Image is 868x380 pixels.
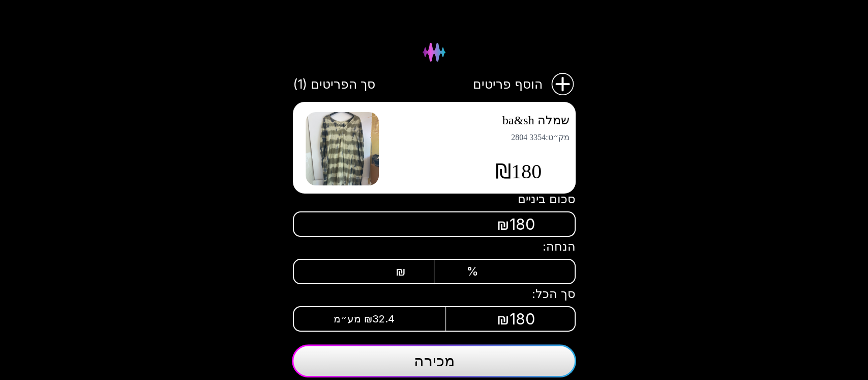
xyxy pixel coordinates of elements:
[473,75,543,93] span: הוסף פריטים
[392,132,570,143] span: מק״ט : 3354 2804
[292,344,576,377] button: מכירה
[502,114,570,127] span: שמלה ba&sh
[396,264,406,279] span: ₪
[414,351,455,370] span: מכירה
[497,310,535,328] span: ₪180
[543,239,576,254] span: הנחה:
[497,215,535,233] span: ₪180
[532,287,576,301] span: סך הכל:
[334,313,395,325] span: ₪32.4 מע״מ
[495,159,542,184] span: ₪180
[306,112,379,185] img: שמלה ba&sh
[518,192,576,206] span: סכום ביניים
[293,75,375,93] span: סך הפריטים (1)
[466,264,478,279] span: %
[550,71,576,97] img: הוסף פריטים
[473,71,576,97] button: הוסף פריטיםהוסף פריטים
